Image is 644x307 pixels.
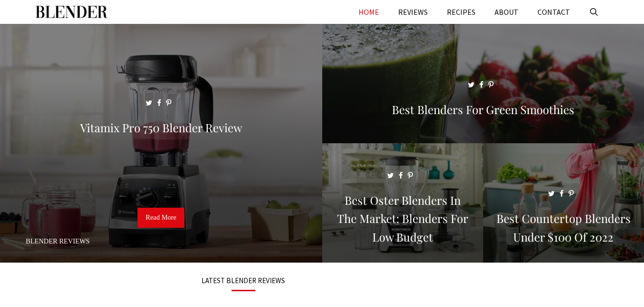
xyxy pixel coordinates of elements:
a: Best Oster Blenders in the Market: Blenders for Low Budget [322,251,483,261]
a: Read More [137,208,184,228]
a: Blender Reviews [26,237,90,245]
h3: LATEST BLENDER REVIEWS [48,277,439,284]
a: Best Countertop Blenders Under $100 of 2022 [483,251,644,261]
